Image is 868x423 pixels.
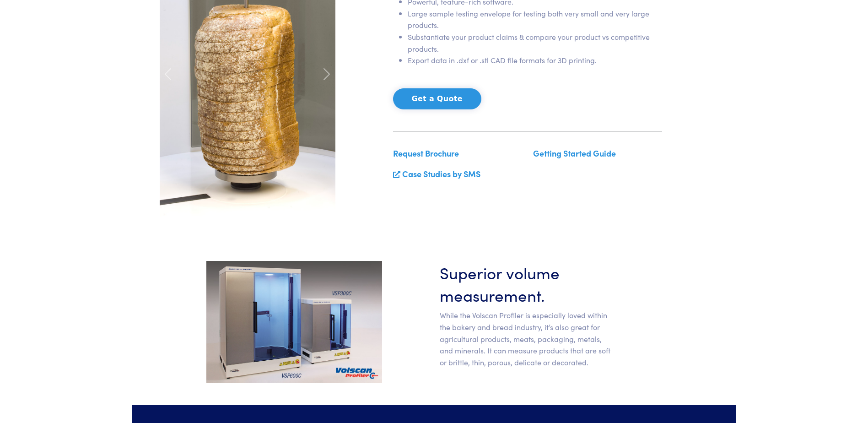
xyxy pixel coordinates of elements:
li: Export data in .dxf or .stl CAD file formats for 3D printing. [408,54,662,66]
button: Get a Quote [393,88,481,109]
p: While the Volscan Profiler is especially loved within the bakery and bread industry, it’s also gr... [440,309,615,368]
li: Substantiate your product claims & compare your product vs competitive products. [408,31,662,54]
img: volscan-volume-2.jpg [206,261,382,383]
h3: Superior volume measurement. [440,261,615,306]
a: Case Studies by SMS [402,168,480,179]
a: Request Brochure [393,147,459,159]
li: Large sample testing envelope for testing both very small and very large products. [408,8,662,31]
a: Getting Started Guide [533,147,616,159]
